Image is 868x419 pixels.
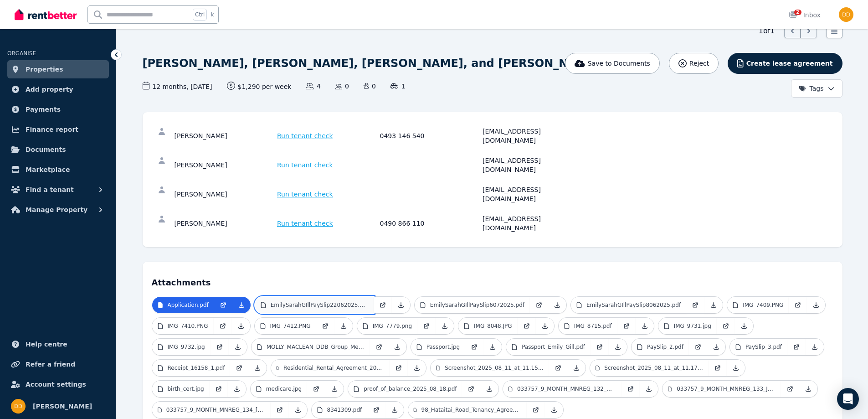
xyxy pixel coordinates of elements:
button: Save to Documents [565,53,660,74]
img: RentBetter [15,8,77,21]
a: Open in new Tab [686,297,704,313]
a: Open in new Tab [709,360,727,376]
span: Find a tenant [26,184,74,195]
a: IMG_7409.PNG [727,297,789,313]
a: Properties [7,60,109,78]
a: Application.pdf [152,297,214,313]
a: Download Attachment [567,360,586,376]
a: Download Attachment [392,297,410,313]
a: 98_Hataitai_Road_Tenancy_Agreement_Kassim_et_al.pdf [408,402,527,418]
a: Open in new Tab [462,381,480,397]
p: Screenshot_2025_08_11_at_11.17.00 am.png [604,364,703,372]
div: Inbox [789,10,821,20]
a: Download Attachment [536,318,554,334]
p: IMG_9731.jpg [674,322,711,330]
p: medicare.jpg [266,385,302,393]
p: MOLLY_MACLEAN_DDB_Group_Mel.pdf [267,343,365,351]
a: Refer a friend [7,355,109,373]
a: Download Attachment [289,402,307,418]
a: Open in new Tab [370,339,388,355]
a: Download Attachment [436,318,454,334]
div: [PERSON_NAME] [175,156,275,174]
p: IMG_7410.PNG [168,322,208,330]
a: Download Attachment [388,339,406,355]
a: Open in new Tab [781,381,799,397]
img: Dean Dixon [839,7,853,22]
div: 0490 866 110 [380,214,480,233]
span: 0 [335,82,349,91]
a: Open in new Tab [390,360,408,376]
a: Download Attachment [480,381,498,397]
span: Reject [689,59,709,68]
a: Download Attachment [548,297,566,313]
p: Application.pdf [168,301,209,309]
a: 033757_9_MONTH_MNREG_134_[DATE].pdf [152,402,271,418]
a: Download Attachment [248,360,267,376]
p: Receipt_16158_1.pdf [168,364,225,372]
h1: [PERSON_NAME], [PERSON_NAME], [PERSON_NAME], and [PERSON_NAME] [143,56,600,71]
a: 033757_9_MONTH_MNREG_132_May_2025.pdf [503,381,621,397]
a: Download Attachment [704,297,723,313]
a: Download Attachment [325,381,344,397]
a: Open in new Tab [518,318,536,334]
p: IMG_8715.pdf [574,322,612,330]
a: Residential_Rental_Agreement_2024_03_25_80_Leopold_Street_.pdf [271,360,390,376]
div: 0493 146 540 [380,127,480,145]
a: Passport_Emily_Gill.pdf [506,339,591,355]
a: Marketplace [7,160,109,179]
a: Open in new Tab [367,402,385,418]
a: IMG_7779.png [357,318,417,334]
a: Download Attachment [483,339,502,355]
a: IMG_8048.JPG [458,318,518,334]
span: Create lease agreement [746,59,833,68]
span: Run tenant check [277,160,333,170]
a: PaySlip_3.pdf [730,339,787,355]
a: IMG_7410.PNG [152,318,214,334]
p: 8341309.pdf [327,406,362,414]
a: 8341309.pdf [312,402,368,418]
span: Add property [26,84,73,95]
div: Open Intercom Messenger [837,388,859,410]
a: Download Attachment [232,318,250,334]
span: Run tenant check [277,219,333,228]
h4: Attachments [152,271,833,289]
div: [PERSON_NAME] [175,185,275,203]
a: Download Attachment [385,402,404,418]
p: EmilySarahGIllPaySlip22062025.pdf [271,301,368,309]
a: EmilySarahGIllPaySlip6072025.pdf [415,297,530,313]
a: Receipt_16158_1.pdf [152,360,231,376]
a: Open in new Tab [465,339,483,355]
a: Download Attachment [545,402,563,418]
a: Open in new Tab [617,318,636,334]
a: Open in new Tab [689,339,707,355]
a: Download Attachment [640,381,658,397]
a: birth_cert.jpg [152,381,210,397]
a: Help centre [7,335,109,353]
a: Download Attachment [609,339,627,355]
a: Open in new Tab [210,381,228,397]
p: PaySlip_2.pdf [647,343,683,351]
a: Open in new Tab [211,339,229,355]
button: Manage Property [7,201,109,219]
a: Download Attachment [334,318,353,334]
a: Open in new Tab [717,318,735,334]
p: Residential_Rental_Agreement_2024_03_25_80_Leopold_Street_.pdf [283,364,384,372]
a: proof_of_balance_2025_08_18.pdf [348,381,462,397]
span: 4 [306,82,320,91]
span: 1 of 1 [759,26,775,36]
a: Download Attachment [707,339,725,355]
a: Download Attachment [807,297,825,313]
a: EmilySarahGIllPaySlip8062025.pdf [571,297,686,313]
p: IMG_7412.PNG [270,322,311,330]
span: 2 [794,10,801,15]
a: IMG_7412.PNG [255,318,316,334]
p: IMG_8048.JPG [474,322,512,330]
span: Finance report [26,124,78,135]
a: Open in new Tab [591,339,609,355]
span: Save to Documents [588,59,650,68]
a: Open in new Tab [230,360,248,376]
div: [EMAIL_ADDRESS][DOMAIN_NAME] [483,214,583,233]
a: Open in new Tab [374,297,392,313]
span: Tags [799,84,824,93]
p: IMG_9732.jpg [168,343,205,351]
